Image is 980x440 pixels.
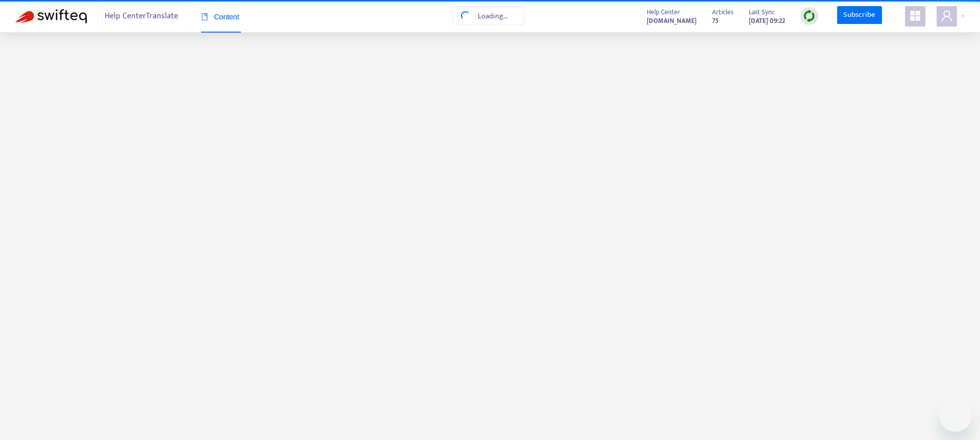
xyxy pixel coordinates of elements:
[837,6,882,24] a: Subscribe
[803,10,816,22] img: sync.dc5367851b00ba804db3.png
[712,7,733,18] span: Articles
[105,7,178,26] span: Help Center Translate
[749,15,785,27] strong: [DATE] 09:22
[939,399,972,432] iframe: Button to launch messaging window
[647,15,697,27] a: [DOMAIN_NAME]
[909,10,921,22] span: appstore
[712,15,719,27] strong: 75
[749,7,775,18] span: Last Sync
[201,13,208,20] span: book
[201,13,239,21] span: Content
[647,15,697,27] strong: [DOMAIN_NAME]
[941,10,953,22] span: user
[647,7,680,18] span: Help Center
[15,9,87,23] img: Swifteq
